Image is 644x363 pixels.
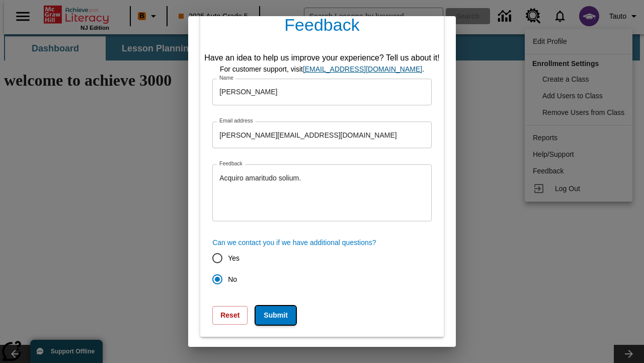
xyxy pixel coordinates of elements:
label: Name [219,74,233,82]
h4: Feedback [200,7,444,48]
span: No [228,274,237,285]
label: Email address [219,117,253,125]
button: Submit [256,306,295,325]
div: Have an idea to help us improve your experience? Tell us about it! [204,52,440,64]
div: For customer support, visit . [204,64,440,75]
label: Feedback [219,160,243,167]
div: contact-permission [212,248,432,290]
span: Yes [228,253,239,264]
button: Reset [212,306,248,325]
a: support, will open in new browser tab [303,65,422,73]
